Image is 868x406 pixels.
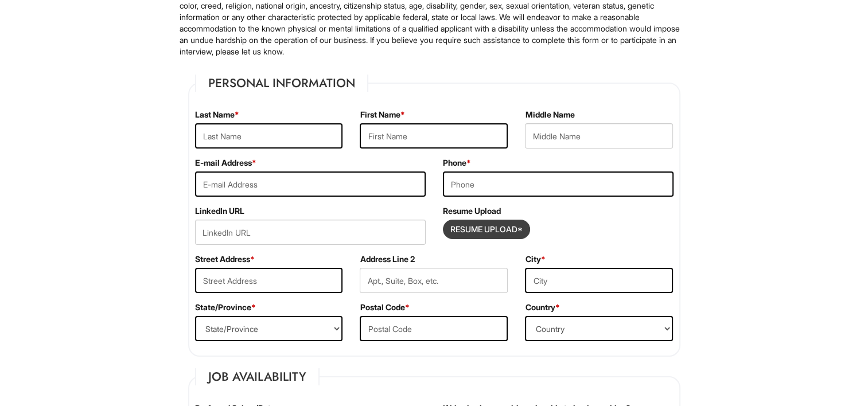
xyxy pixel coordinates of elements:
label: LinkedIn URL [195,205,244,217]
label: E-mail Address [195,157,256,169]
label: Middle Name [525,109,574,120]
legend: Personal Information [195,75,368,92]
input: City [525,268,673,293]
label: Country [525,302,559,313]
label: Resume Upload [443,205,501,217]
input: LinkedIn URL [195,220,426,245]
input: Last Name [195,123,343,149]
button: Resume Upload*Resume Upload* [443,220,530,239]
legend: Job Availability [195,368,320,385]
select: Country [525,316,673,341]
label: Last Name [195,109,239,120]
input: Phone [443,171,674,197]
input: E-mail Address [195,171,426,197]
select: State/Province [195,316,343,341]
input: Apt., Suite, Box, etc. [360,268,508,293]
label: Phone [443,157,471,169]
label: State/Province [195,302,256,313]
label: Street Address [195,253,255,265]
label: City [525,253,545,265]
input: First Name [360,123,508,149]
label: Address Line 2 [360,253,414,265]
label: Postal Code [360,302,409,313]
input: Street Address [195,268,343,293]
input: Postal Code [360,316,508,341]
input: Middle Name [525,123,673,149]
label: First Name [360,109,404,120]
